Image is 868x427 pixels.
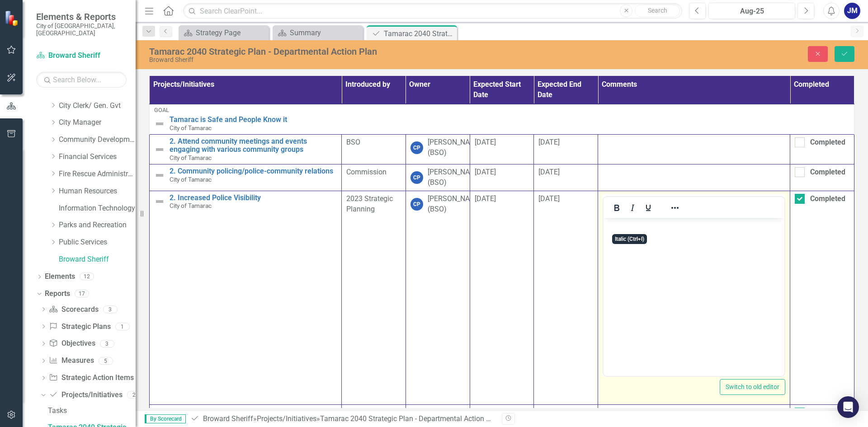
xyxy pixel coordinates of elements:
span: City of Tamarac [170,176,212,183]
a: Measures [49,356,94,366]
a: Strategic Action Items [49,373,133,383]
div: CP [410,198,423,211]
button: Bold [609,202,624,214]
span: [DATE] [538,408,560,417]
div: CP [410,141,423,154]
a: Broward Sheriff [36,51,127,61]
small: City of [GEOGRAPHIC_DATA], [GEOGRAPHIC_DATA] [36,22,127,37]
input: Search Below... [36,72,127,88]
span: [DATE] [475,168,496,176]
a: Strategy Page [181,27,267,38]
a: Human Resources [59,186,136,197]
a: 2. Increased Police Visibility [170,194,337,202]
a: Projects/Initiatives [49,390,122,400]
span: [DATE] [475,138,496,146]
img: Not Defined [154,118,165,129]
button: Reveal or hide additional toolbar items [667,202,683,214]
span: City of Tamarac [170,124,212,131]
a: Parks and Recreation [59,220,136,230]
div: Summary [290,27,361,38]
div: [PERSON_NAME] (BSO) [428,137,482,158]
span: City of Tamarac [170,154,212,161]
span: BSO [346,138,360,146]
input: Search ClearPoint... [183,3,682,19]
span: 2023 Strategic Planning [346,194,393,213]
a: Objectives [49,338,95,349]
button: Italic [625,202,640,214]
button: Underline [641,202,656,214]
a: Reports [45,289,70,299]
span: [DATE] [538,168,560,176]
div: [PERSON_NAME] (BSO) [428,194,482,215]
a: 2. Increase Police Presence - Adding 9 BSO Deputies [170,408,337,423]
a: 2. Community policing/police-community relations [170,167,337,175]
div: Open Intercom Messenger [837,396,859,418]
a: City Manager [59,117,136,128]
a: 2. Attend community meetings and events engaging with various community groups [170,137,337,153]
div: Tamarac 2040 Strategic Plan - Departmental Action Plan [320,414,500,423]
span: By Scorecard [145,414,186,423]
div: Broward Sheriff [149,56,545,63]
div: Tamarac 2040 Strategic Plan - Departmental Action Plan [384,28,455,39]
p: Completed [603,408,785,418]
img: ClearPoint Strategy [5,10,20,26]
a: City Clerk/ Gen. Gvt [59,101,136,111]
a: Broward Sheriff [59,254,136,265]
img: Not Defined [154,196,165,207]
span: City of Tamarac [170,202,212,209]
div: 3 [103,305,118,313]
button: Switch to old editor [720,379,785,395]
div: 17 [75,290,89,298]
a: Summary [275,27,361,38]
img: Not Defined [154,170,165,181]
div: [PERSON_NAME] (BSO) [428,167,482,188]
div: Strategy Page [196,27,267,38]
span: [DATE] [538,194,560,203]
div: 2 [127,391,142,399]
a: Fire Rescue Administration [59,169,136,179]
iframe: Rich Text Area [604,218,784,376]
a: Tasks [46,404,136,418]
span: [DATE] [475,194,496,203]
span: Commission [346,168,387,176]
img: Not Defined [154,144,165,155]
button: Search [635,5,680,17]
button: JM [844,3,860,19]
div: Goal [154,107,849,113]
button: Aug-25 [708,3,795,19]
span: [DATE] [475,408,496,417]
div: 3 [100,340,114,347]
a: Projects/Initiatives [257,414,316,423]
a: Scorecards [49,305,98,315]
a: Information Technology [59,203,136,214]
a: Broward Sheriff [203,414,253,423]
span: Search [648,7,667,14]
a: Financial Services [59,152,136,162]
div: 1 [115,323,130,330]
a: Tamarac is Safe and People Know it [170,116,849,124]
a: Community Development [59,135,136,145]
a: Elements [45,272,75,282]
div: Tasks [48,407,136,415]
div: Aug-25 [712,6,792,17]
a: Strategic Plans [49,322,110,332]
div: CP [410,171,423,184]
div: 12 [80,273,94,281]
span: Elements & Reports [36,11,127,22]
span: [DATE] [538,138,560,146]
a: Public Services [59,237,136,248]
div: » » [190,414,495,424]
div: 5 [99,357,113,365]
div: Tamarac 2040 Strategic Plan - Departmental Action Plan [149,47,545,56]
